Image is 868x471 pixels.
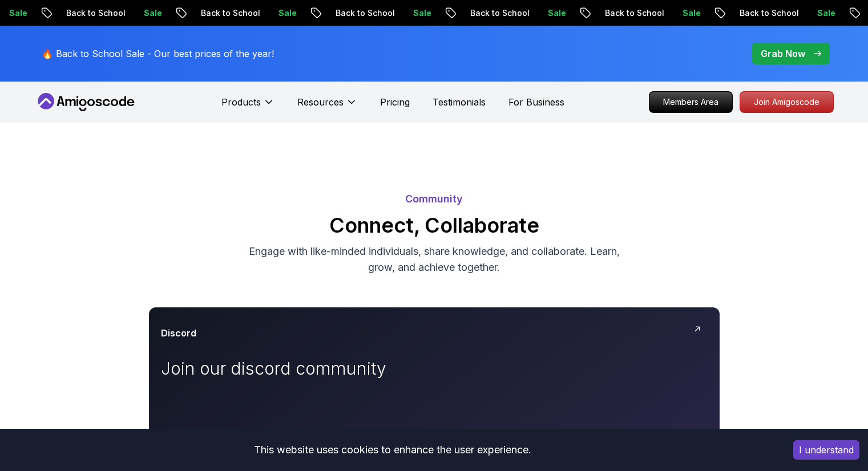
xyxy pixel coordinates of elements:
p: Back to School [594,7,671,19]
a: Pricing [380,95,410,109]
p: Members Area [649,92,732,112]
p: Resources [297,95,344,109]
button: Accept cookies [793,440,859,460]
p: Products [221,95,261,109]
button: Products [221,95,274,118]
p: Join Amigoscode [740,92,833,112]
p: Back to School [459,7,536,19]
p: Sale [132,7,169,19]
p: Back to School [189,7,267,19]
h2: Connect, Collaborate [35,214,834,237]
a: Testimonials [433,95,486,109]
p: Sale [536,7,573,19]
p: Sale [806,7,842,19]
p: Community [35,191,834,207]
a: For Business [508,95,564,109]
div: This website uses cookies to enhance the user experience. [9,437,776,462]
p: 🔥 Back to School Sale - Our best prices of the year! [42,47,274,60]
p: Back to School [728,7,806,19]
p: Back to School [324,7,402,19]
h3: Discord [161,326,196,340]
p: Grab Now [761,47,805,60]
p: Sale [671,7,708,19]
p: Join our discord community [161,358,418,379]
a: Members Area [649,91,733,113]
p: Engage with like-minded individuals, share knowledge, and collaborate. Learn, grow, and achieve t... [243,243,626,275]
p: Sale [267,7,304,19]
p: Sale [402,7,438,19]
a: Join Amigoscode [740,91,834,113]
p: Back to School [55,7,132,19]
button: Resources [297,95,357,118]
